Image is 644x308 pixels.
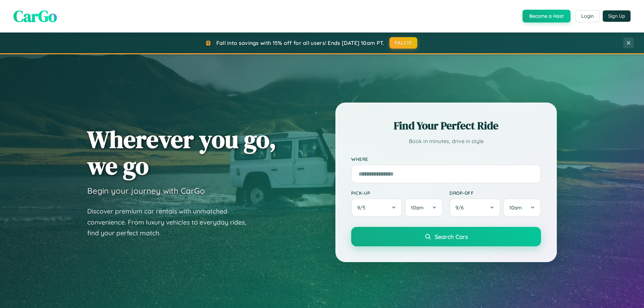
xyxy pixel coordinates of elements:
[411,204,424,211] span: 10am
[13,5,57,27] span: CarGo
[351,227,541,246] button: Search Cars
[87,206,255,239] p: Discover premium car rentals with unmatched convenience. From luxury vehicles to everyday rides, ...
[449,190,541,196] label: Drop-off
[523,10,571,22] button: Become a Host
[87,186,205,196] h3: Begin your journey with CarGo
[389,37,418,49] button: FALL15
[449,198,500,217] button: 9/6
[455,204,467,211] span: 9 / 6
[216,40,384,46] span: Fall into savings with 15% off for all users! Ends [DATE] 10am PT.
[603,10,631,22] button: Sign Up
[351,118,541,133] h2: Find Your Perfect Ride
[576,10,599,22] button: Login
[87,126,276,179] h1: Wherever you go, we go
[351,190,443,196] label: Pick-up
[509,204,522,211] span: 10am
[351,136,541,146] p: Book in minutes, drive in style
[405,198,443,217] button: 10am
[503,198,541,217] button: 10am
[351,156,541,162] label: Where
[435,233,468,240] span: Search Cars
[357,204,369,211] span: 9 / 5
[351,198,402,217] button: 9/5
